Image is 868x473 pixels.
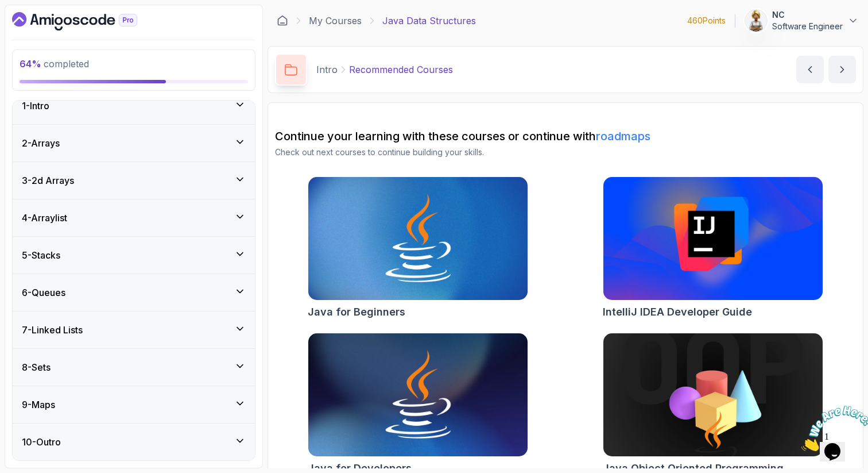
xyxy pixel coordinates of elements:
[22,136,60,150] h3: 2 - Arrays
[22,286,65,299] h3: 6 - Queues
[13,424,255,460] button: 10-Outro
[22,248,60,262] h3: 5 - Stacks
[22,174,74,187] h3: 3 - 2d Arrays
[13,199,255,236] button: 4-Arraylist
[603,176,823,320] a: IntelliJ IDEA Developer Guide cardIntelliJ IDEA Developer Guide
[745,9,859,32] button: user profile imageNCSoftware Engineer
[596,129,650,143] a: roadmaps
[745,10,767,32] img: user profile image
[22,398,55,412] h3: 9 - Maps
[13,274,255,311] button: 6-Queues
[13,312,255,348] button: 7-Linked Lists
[275,128,856,144] h2: Continue your learning with these courses or continue with
[772,21,843,32] p: Software Engineer
[603,333,823,456] img: Java Object Oriented Programming card
[308,304,405,320] h2: Java for Beginners
[13,162,255,199] button: 3-2d Arrays
[20,58,89,70] span: completed
[382,14,476,28] p: Java Data Structures
[13,237,255,274] button: 5-Stacks
[20,58,41,70] span: 64 %
[603,304,752,320] h2: IntelliJ IDEA Developer Guide
[12,12,164,30] a: Dashboard
[13,87,255,124] button: 1-Intro
[13,386,255,423] button: 9-Maps
[22,360,51,374] h3: 8 - Sets
[308,333,528,456] img: Java for Developers card
[796,56,824,83] button: previous content
[828,56,856,83] button: next content
[687,15,726,26] p: 460 Points
[22,435,61,449] h3: 10 - Outro
[308,177,528,300] img: Java for Beginners card
[349,63,453,76] p: Recommended Courses
[5,5,76,50] img: Chat attention grabber
[13,349,255,386] button: 8-Sets
[308,176,528,320] a: Java for Beginners cardJava for Beginners
[316,63,338,76] p: Intro
[603,177,823,300] img: IntelliJ IDEA Developer Guide card
[22,323,83,337] h3: 7 - Linked Lists
[277,15,288,26] a: Dashboard
[797,401,868,456] iframe: chat widget
[22,99,49,113] h3: 1 - Intro
[275,147,856,158] p: Check out next courses to continue building your skills.
[5,5,9,14] span: 1
[13,125,255,161] button: 2-Arrays
[309,14,362,28] a: My Courses
[772,9,843,21] p: NC
[22,211,67,225] h3: 4 - Arraylist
